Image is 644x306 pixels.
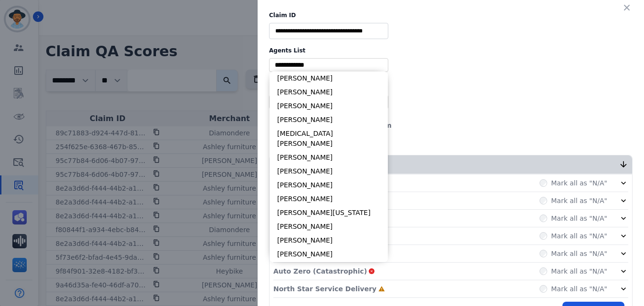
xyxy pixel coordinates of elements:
li: [PERSON_NAME] [270,220,388,234]
li: [PERSON_NAME] [270,234,388,247]
label: Merchants List [269,83,633,91]
label: Mark all as "N/A" [551,231,607,241]
label: Mark all as "N/A" [551,284,607,294]
li: [MEDICAL_DATA][PERSON_NAME] [270,127,388,151]
li: [PERSON_NAME] [270,85,388,99]
label: Mark all as "N/A" [551,266,607,276]
li: [PERSON_NAME] [270,178,388,192]
p: Auto Zero (Catastrophic) [273,266,367,276]
label: Mark all as "N/A" [551,178,607,188]
label: Mark all as "N/A" [551,249,607,258]
li: [PERSON_NAME] [270,261,388,275]
li: [PERSON_NAME][US_STATE] [270,206,388,220]
div: Evaluator: [269,134,633,143]
li: [PERSON_NAME] [270,247,388,261]
label: Claim ID [269,11,633,19]
label: Mark all as "N/A" [551,196,607,205]
li: [PERSON_NAME] [270,164,388,178]
li: [PERSON_NAME] [270,113,388,127]
li: [PERSON_NAME] [270,192,388,206]
li: [PERSON_NAME] [270,151,388,164]
li: [PERSON_NAME] [270,99,388,113]
p: North Star Service Delivery [273,284,376,294]
li: [PERSON_NAME] [270,71,388,85]
label: Agents List [269,47,633,54]
div: Evaluation Date: [269,121,633,130]
ul: selected options [271,60,386,70]
label: Mark all as "N/A" [551,214,607,223]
